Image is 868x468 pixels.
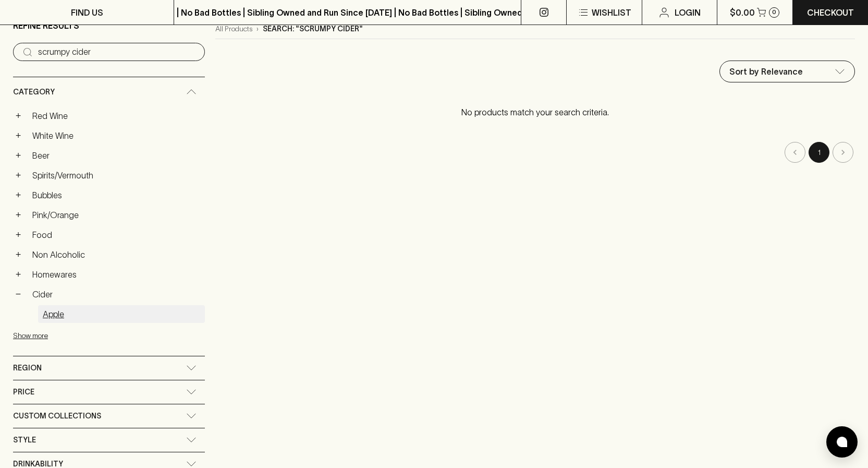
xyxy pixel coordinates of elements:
span: Region [13,362,42,375]
a: All Products [215,23,252,34]
a: Food [28,226,205,244]
span: Category [13,86,55,99]
div: Custom Collections [13,404,205,428]
span: Style [13,434,36,447]
div: Price [13,380,205,404]
a: Cider [28,285,205,303]
button: − [13,289,23,299]
a: Apple [38,305,205,323]
div: Style [13,428,205,452]
p: Search: "scrumpy cider" [263,23,363,34]
a: Spirits/Vermouth [28,166,205,184]
a: Non Alcoholic [28,246,205,263]
a: Bubbles [28,186,205,204]
p: Wishlist [592,6,631,19]
button: + [13,190,23,200]
a: Pink/Orange [28,206,205,224]
p: Login [675,6,701,19]
div: Region [13,356,205,380]
span: Price [13,386,34,399]
button: + [13,150,23,161]
p: Checkout [807,6,854,19]
a: Homewares [28,266,205,283]
img: bubble-icon [837,437,847,447]
input: Try “Pinot noir” [38,44,197,61]
nav: pagination navigation [215,142,855,163]
a: Red Wine [28,107,205,125]
button: + [13,230,23,240]
p: › [256,23,259,34]
button: Show more [13,325,150,346]
p: FIND US [71,6,103,19]
button: page 1 [809,142,829,163]
button: + [13,269,23,280]
div: Sort by Relevance [720,61,854,82]
button: + [13,111,23,121]
div: Category [13,77,205,107]
span: Custom Collections [13,410,101,423]
p: 0 [772,9,776,15]
p: Sort by Relevance [729,65,803,78]
p: Refine Results [13,19,79,32]
button: + [13,249,23,260]
a: Beer [28,147,205,164]
button: + [13,170,23,181]
p: $0.00 [730,6,755,19]
p: No products match your search criteria. [215,95,855,129]
a: White Wine [28,127,205,145]
button: + [13,130,23,141]
button: + [13,210,23,220]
